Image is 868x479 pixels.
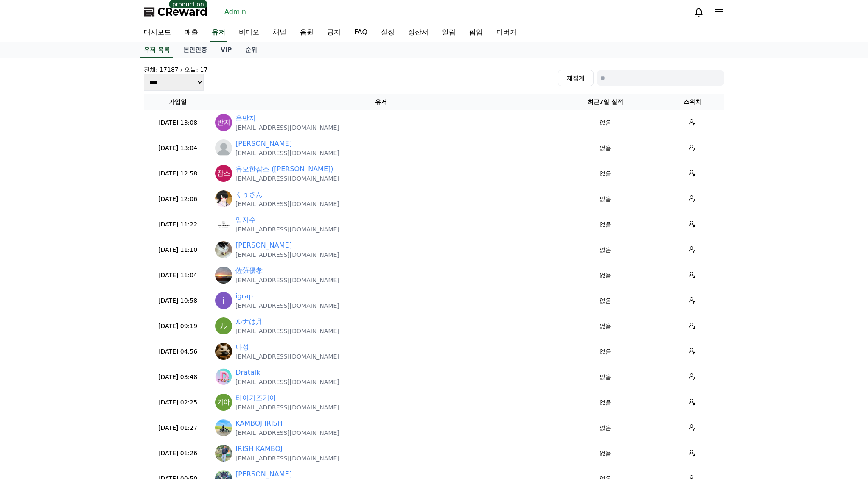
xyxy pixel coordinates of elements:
a: VIP [214,42,238,58]
img: https://lh3.googleusercontent.com/a/ACg8ocJIYeo6KbqufiBbjYqyDwVkqoleNNO8d7I6x_uAo-QxKEOgAA=s96-c [215,317,232,334]
th: 스위치 [661,94,724,110]
span: CReward [157,5,207,19]
p: [DATE] 10:58 [147,296,208,305]
a: KAMBOJ IRISH [235,418,283,429]
p: [EMAIL_ADDRESS][DOMAIN_NAME] [235,149,339,157]
p: [EMAIL_ADDRESS][DOMAIN_NAME] [235,327,339,335]
p: [EMAIL_ADDRESS][DOMAIN_NAME] [235,251,339,259]
p: 없음 [554,169,657,178]
p: [EMAIL_ADDRESS][DOMAIN_NAME] [235,429,339,437]
a: 디버거 [490,24,524,42]
th: 가입일 [144,94,212,110]
p: [DATE] 12:06 [147,195,208,203]
a: 음원 [293,24,320,42]
p: 없음 [554,118,657,127]
p: 없음 [554,271,657,280]
p: 없음 [554,296,657,305]
p: [EMAIL_ADDRESS][DOMAIN_NAME] [235,276,339,284]
p: [EMAIL_ADDRESS][DOMAIN_NAME] [235,123,339,132]
img: https://lh3.googleusercontent.com/a/ACg8ocLMYBslPgXJjkxnRyDconef2twLjaxz-IqR7eYaDV9JqX_Ilw=s96-c [215,394,232,411]
p: [DATE] 04:56 [147,347,208,356]
p: [DATE] 11:22 [147,220,208,229]
p: [DATE] 03:48 [147,373,208,382]
span: Settings [126,281,146,288]
p: 없음 [554,398,657,407]
img: profile_blank.webp [215,139,232,156]
p: [DATE] 01:27 [147,423,208,432]
p: 없음 [554,373,657,382]
p: 없음 [554,347,657,356]
p: [EMAIL_ADDRESS][DOMAIN_NAME] [235,403,339,412]
a: 나성 [235,342,249,352]
button: 재집계 [558,70,594,86]
a: 佐薙優孝 [235,266,263,276]
p: [DATE] 12:58 [147,169,208,178]
a: 설정 [374,24,401,42]
a: 공지 [320,24,347,42]
span: Home [22,281,36,288]
th: 유저 [212,94,550,110]
p: 없음 [554,220,657,229]
a: 임지수 [235,215,256,225]
img: https://lh3.googleusercontent.com/a/ACg8ocI1z7evrlhg3Oz4y0BO-gf6RbA5L0u3vVzowEXI9vIZZOnsjEye=s96-c [215,241,232,258]
a: igrap [235,291,253,301]
p: 없음 [554,195,657,203]
p: [DATE] 01:26 [147,449,208,458]
img: https://lh3.googleusercontent.com/a/ACg8ocKu0h6B2lafs2G4sQSX1nP3j_KmvRCbH8C2FIbdrX4vwG9HBg=s96-c [215,292,232,309]
a: 대시보드 [137,24,178,42]
p: [EMAIL_ADDRESS][DOMAIN_NAME] [235,174,339,183]
a: 유저 목록 [140,42,173,58]
a: 비디오 [232,24,266,42]
p: [DATE] 11:04 [147,271,208,280]
a: 순위 [238,42,264,58]
p: [DATE] 13:08 [147,118,208,127]
img: https://lh3.googleusercontent.com/a/ACg8ocJBu9OfXmCzNr_zOyeuvTYTYplXcQh_h6ZEt2fAQLlCkK23hQ=s96-c [215,165,232,182]
a: 타이거즈기아 [235,393,276,403]
img: https://lh3.googleusercontent.com/a/ACg8ocKUDbBPzssG8WlLBdAHhiCDydmq_j5Av2QANRy0j5a8ubIwHcI=s96-c [215,216,232,233]
img: https://cdn.creward.net/profile/user/YY09Sep 11, 2025045713_f0732a2249a2dd8115aeb866178828ae56e72... [215,343,232,360]
img: https://lh3.googleusercontent.com/a/ACg8ocJ1HzoidvR5UTtZuhQUJLwCj7SL0chgFriuyUKeKUJ5UqwuJg=s96-c [215,114,232,131]
a: 알림 [435,24,462,42]
a: [PERSON_NAME] [235,240,292,251]
a: くうさん [235,189,263,200]
a: [PERSON_NAME] [235,139,292,149]
p: [DATE] 13:04 [147,144,208,153]
a: 매출 [178,24,205,42]
p: [DATE] 11:10 [147,245,208,254]
p: [EMAIL_ADDRESS][DOMAIN_NAME] [235,378,339,386]
a: Home [3,269,56,290]
a: 유저 [210,24,227,42]
p: [EMAIL_ADDRESS][DOMAIN_NAME] [235,352,339,361]
img: https://cdn.creward.net/profile/user/YY09Sep 11, 2025035029_7ed4ecf86b3e4cc491739f4ef55d156841352... [215,368,232,385]
th: 최근7일 실적 [550,94,661,110]
p: [EMAIL_ADDRESS][DOMAIN_NAME] [235,200,339,208]
a: 본인인증 [176,42,214,58]
a: FAQ [347,24,374,42]
a: ルナは月 [235,317,263,327]
p: 없음 [554,322,657,331]
p: 없음 [554,144,657,153]
p: [EMAIL_ADDRESS][DOMAIN_NAME] [235,225,339,234]
span: Messages [70,282,95,289]
p: 없음 [554,245,657,254]
a: Dratalk [235,368,260,378]
p: [EMAIL_ADDRESS][DOMAIN_NAME] [235,301,339,310]
a: 은반지 [235,113,256,123]
a: 팝업 [462,24,490,42]
a: CReward [144,5,207,19]
p: [DATE] 09:19 [147,322,208,331]
a: 채널 [266,24,293,42]
a: Admin [221,5,249,19]
a: IRISH KAMBOJ [235,444,283,454]
p: 없음 [554,423,657,432]
img: https://lh3.googleusercontent.com/a/ACg8ocJ4zML9K1wBwoYRvjCTZ_8pFVsho7AS7D4ix9sqwbQ_XDzN__gC=s96-c [215,419,232,436]
p: 없음 [554,449,657,458]
img: https://lh3.googleusercontent.com/a/ACg8ocLT99yhweEz4JkJYoksjmp3avwjSisIAh8ifC-trE_wEIpwYFBA=s96-c [215,445,232,462]
a: Settings [109,269,163,290]
h4: 전체: 17187 / 오늘: 17 [144,65,207,74]
a: Messages [56,269,109,290]
p: [DATE] 02:25 [147,398,208,407]
img: https://lh3.googleusercontent.com/a/ACg8ocIYmB5QBttbCO0JN5r2QHyFa5uY_YpaQ8cxrBEQfraDHDTpqAjU=s96-c [215,267,232,284]
a: 유오한잡스 ([PERSON_NAME]) [235,164,333,174]
a: 정산서 [401,24,435,42]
